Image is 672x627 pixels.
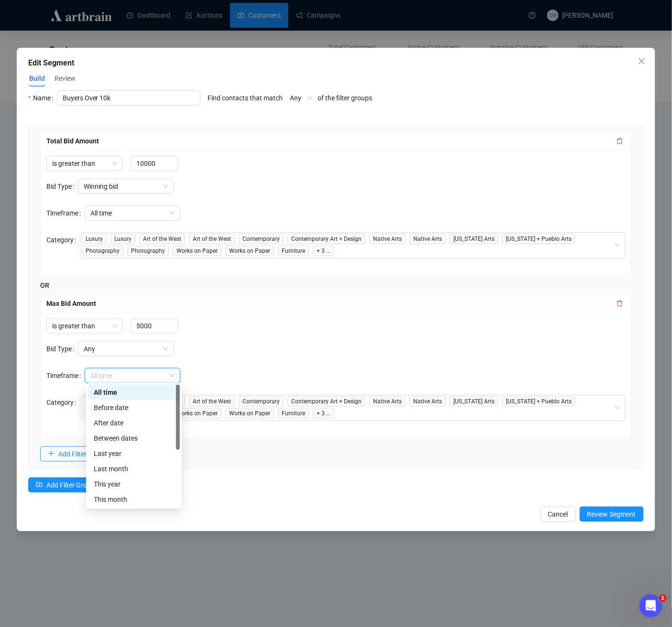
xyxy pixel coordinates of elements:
[290,91,312,105] span: Any
[189,234,235,244] span: Art of the West
[409,234,446,244] span: Native Arts
[450,234,498,244] span: [US_STATE] Arts
[88,476,180,492] div: This year
[40,280,632,291] div: OR
[580,507,644,522] button: Review Segment
[29,74,45,84] span: Build
[617,300,623,307] span: delete
[82,408,123,419] span: Photography
[587,509,636,519] span: Review Segment
[208,90,373,117] div: Find contacts that match of the filter groups
[189,396,235,407] span: Art of the West
[659,595,667,602] span: 1
[84,342,168,356] span: Any
[28,71,46,86] button: Build
[88,400,180,415] div: Before date
[225,246,274,256] span: Works on Paper
[278,246,309,256] span: Furniture
[639,595,662,617] iframe: Intercom live chat
[638,57,646,65] span: close
[369,396,406,407] span: Native Arts
[450,396,498,407] span: [US_STATE] Arts
[94,479,174,489] div: This year
[58,449,87,459] span: Add Filter
[84,179,168,194] span: Winning bid
[239,234,284,244] span: Contemporary
[88,385,180,400] div: All time
[88,415,180,431] div: After date
[409,396,446,407] span: Native Arts
[46,395,80,410] label: Category
[634,54,650,69] button: Close
[36,481,43,488] span: folder-add
[28,90,56,106] label: Name
[94,387,174,398] div: All time
[110,234,135,244] span: Luxury
[90,206,175,220] span: All time
[94,494,174,505] div: This month
[502,396,575,407] span: [US_STATE] + Pueblo Arts
[46,298,614,309] div: Max Bid Amount
[94,418,174,428] div: After date
[46,179,78,194] label: Bid Type
[52,156,117,171] span: is greater than
[278,408,309,419] span: Furniture
[82,246,123,256] span: Photography
[225,408,274,419] span: Works on Paper
[239,396,284,407] span: Contemporary
[94,402,174,413] div: Before date
[46,341,78,357] label: Bid Type
[540,507,576,522] button: Cancel
[54,71,77,86] button: Review
[94,464,174,474] div: Last month
[313,408,334,419] span: + 3 ...
[46,232,80,248] label: Category
[369,234,406,244] span: Native Arts
[46,480,95,490] span: Add Filter Group
[55,74,76,84] span: Review
[287,234,365,244] span: Contemporary Art + Design
[28,477,102,493] button: Add Filter Group
[287,396,365,407] span: Contemporary Art + Design
[173,408,221,419] span: Works on Paper
[94,448,174,459] div: Last year
[88,461,180,476] div: Last month
[40,446,94,462] button: Add Filter
[48,450,55,457] span: plus
[82,396,107,407] span: Luxury
[127,246,169,256] span: Photography
[46,205,85,221] label: Timeframe
[502,234,575,244] span: [US_STATE] + Pueblo Arts
[46,368,85,383] label: Timeframe
[88,431,180,446] div: Between dates
[90,368,175,383] span: All time
[313,246,334,256] span: + 3 ...
[82,234,107,244] span: Luxury
[88,492,180,507] div: This month
[46,136,614,146] div: Total Bid Amount
[617,138,623,144] span: delete
[28,57,644,69] div: Edit Segment
[139,234,185,244] span: Art of the West
[548,509,568,519] span: Cancel
[88,446,180,461] div: Last year
[52,319,117,333] span: is greater than
[173,246,221,256] span: Works on Paper
[94,433,174,443] div: Between dates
